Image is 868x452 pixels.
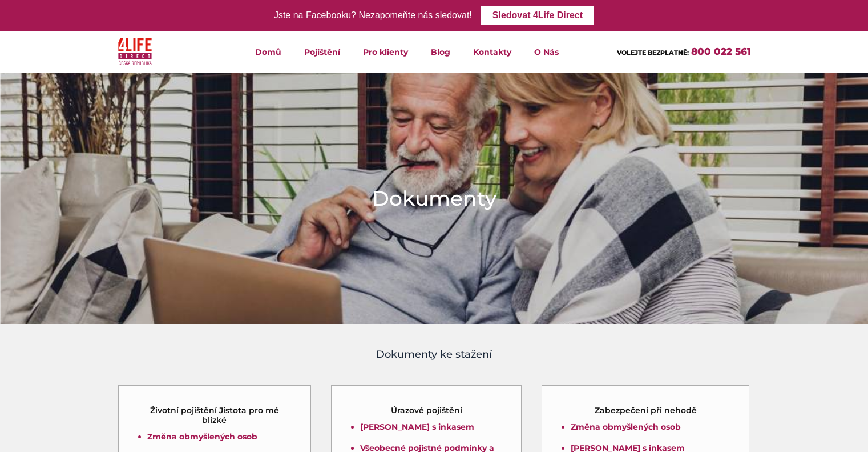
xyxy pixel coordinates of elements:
h5: Úrazové pojištění [391,406,462,415]
a: Blog [419,31,462,73]
a: [PERSON_NAME] s inkasem [360,422,474,432]
h1: Dokumenty [372,184,496,213]
a: Změna obmyšlených osob [571,422,681,432]
h5: Životní pojištění Jistota pro mé blízké [139,406,291,425]
a: 800 022 561 [691,46,751,57]
a: Kontakty [462,31,523,73]
img: 4Life Direct Česká republika logo [118,35,152,68]
a: Sledovat 4Life Direct [481,6,594,25]
a: Domů [244,31,293,73]
h4: Dokumenty ke stažení [118,347,751,362]
span: VOLEJTE BEZPLATNĚ: [617,49,689,57]
div: Jste na Facebooku? Nezapomeňte nás sledovat! [274,7,472,24]
a: Změna obmyšlených osob [147,431,257,442]
h5: Zabezpečení při nehodě [595,406,697,415]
